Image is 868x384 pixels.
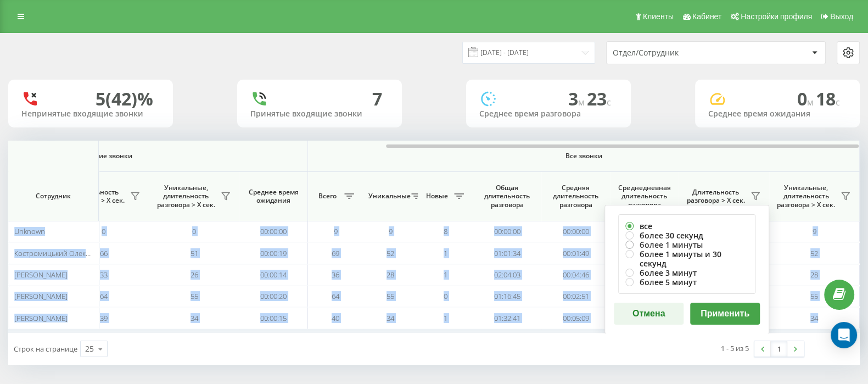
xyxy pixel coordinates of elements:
[444,270,447,280] span: 1
[239,286,308,307] td: 00:00:20
[810,291,818,301] span: 55
[775,183,837,209] span: Уникальные, длительность разговора > Х сек.
[334,226,338,236] span: 9
[332,270,339,280] span: 36
[481,183,533,209] span: Общая длительность разговора
[96,88,153,109] div: 5 (42)%
[100,291,108,301] span: 64
[613,48,744,58] div: Отдел/Сотрудник
[387,291,394,301] span: 55
[340,152,827,160] span: Все звонки
[389,226,393,236] span: 9
[444,291,447,301] span: 0
[708,109,847,119] div: Среднее время ожидания
[684,188,747,205] span: Длительность разговора > Х сек.
[625,231,748,240] label: более 30 секунд
[797,87,816,110] span: 0
[239,264,308,286] td: 00:00:14
[191,270,198,280] span: 26
[444,248,447,258] span: 1
[816,87,840,110] span: 18
[21,109,160,119] div: Непринятые входящие звонки
[14,291,68,301] span: [PERSON_NAME]
[100,248,108,258] span: 66
[191,291,198,301] span: 55
[444,226,447,236] span: 8
[239,307,308,329] td: 00:00:15
[550,183,602,209] span: Средняя длительность разговора
[541,286,610,307] td: 00:02:51
[618,183,670,209] span: Среднедневная длительность разговора
[372,88,382,109] div: 7
[813,226,816,236] span: 9
[332,291,339,301] span: 64
[332,248,339,258] span: 69
[248,188,299,205] span: Среднее время ожидания
[473,221,541,242] td: 00:00:00
[578,96,587,108] span: м
[625,249,748,268] label: более 1 минуты и 30 секунд
[479,109,618,119] div: Среднее время разговора
[692,12,721,21] span: Кабинет
[625,221,748,231] label: все
[387,270,394,280] span: 28
[332,313,339,323] span: 40
[568,87,587,110] span: 3
[473,264,541,286] td: 02:04:03
[810,270,818,280] span: 28
[18,192,89,201] span: Сотрудник
[154,183,217,209] span: Уникальные, длительность разговора > Х сек.
[14,313,68,323] span: [PERSON_NAME]
[387,313,394,323] span: 34
[14,226,45,236] span: Unknown
[587,87,611,110] span: 23
[14,270,68,280] span: [PERSON_NAME]
[473,242,541,264] td: 01:01:34
[690,303,760,325] button: Применить
[831,322,857,348] div: Open Intercom Messenger
[541,221,610,242] td: 00:00:00
[541,307,610,329] td: 00:05:09
[473,286,541,307] td: 01:16:45
[14,344,77,354] span: Строк на странице
[250,109,389,119] div: Принятые входящие звонки
[313,192,341,201] span: Всего
[100,270,108,280] span: 33
[239,242,308,264] td: 00:00:19
[541,242,610,264] td: 00:01:49
[643,12,674,21] span: Клиенты
[192,226,196,236] span: 0
[239,221,308,242] td: 00:00:00
[541,264,610,286] td: 00:04:46
[191,248,198,258] span: 51
[14,248,105,258] span: Костромицький Олександр
[810,313,818,323] span: 34
[721,343,749,354] div: 1 - 5 из 5
[100,313,108,323] span: 39
[625,277,748,287] label: более 5 минут
[473,307,541,329] td: 01:32:41
[387,248,394,258] span: 52
[807,96,816,108] span: м
[191,313,198,323] span: 34
[368,192,408,201] span: Уникальные
[771,341,787,357] a: 1
[741,12,812,21] span: Настройки профиля
[830,12,853,21] span: Выход
[614,303,684,325] button: Отмена
[423,192,451,201] span: Новые
[625,240,748,249] label: более 1 минуты
[810,248,818,258] span: 52
[625,268,748,277] label: более 3 минут
[444,313,447,323] span: 1
[85,343,94,354] div: 25
[836,96,840,108] span: c
[102,226,105,236] span: 0
[607,96,611,108] span: c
